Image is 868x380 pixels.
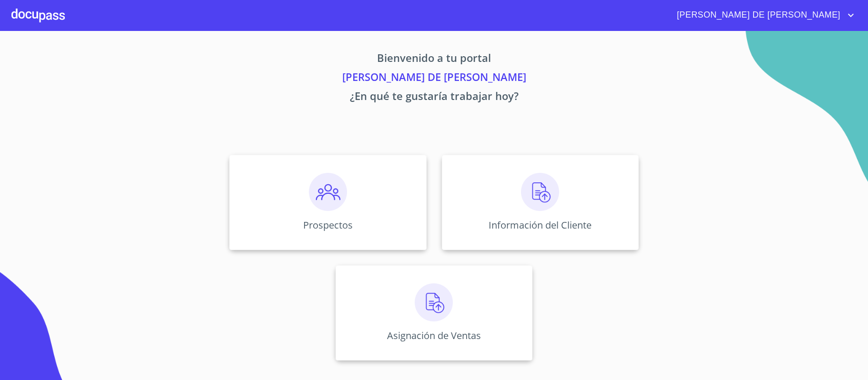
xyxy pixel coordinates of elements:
p: Asignación de Ventas [387,329,481,342]
p: ¿En qué te gustaría trabajar hoy? [141,88,728,107]
p: Prospectos [303,219,353,231]
p: Información del Cliente [489,219,592,231]
img: prospectos.png [309,173,347,211]
p: [PERSON_NAME] DE [PERSON_NAME] [141,69,728,88]
img: carga.png [415,283,453,321]
button: account of current user [670,8,857,23]
img: carga.png [521,173,559,211]
p: Bienvenido a tu portal [141,50,728,69]
span: [PERSON_NAME] DE [PERSON_NAME] [670,8,845,23]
